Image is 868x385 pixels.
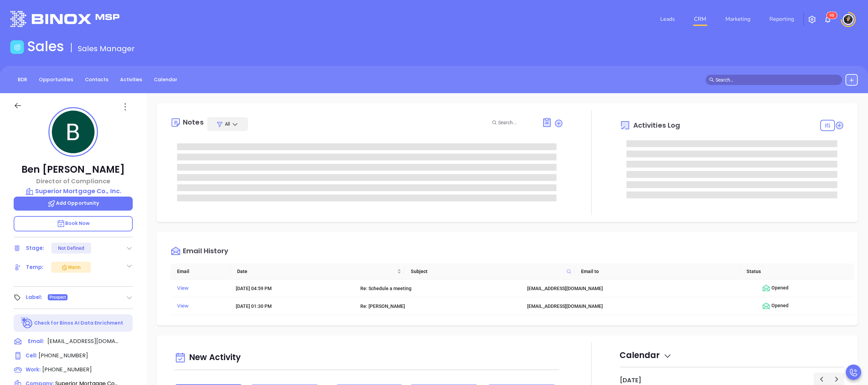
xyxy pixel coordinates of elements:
span: [PHONE_NUMBER] [39,352,88,359]
a: Leads [657,12,678,26]
div: New Activity [174,349,559,367]
span: Work: [26,366,41,373]
th: Email [170,263,230,280]
h1: Sales [27,38,64,55]
span: Book Now [57,220,90,227]
span: search [709,77,714,82]
div: Notes [183,119,204,126]
a: BDR [14,74,31,85]
span: Email: [28,337,44,346]
div: [DATE] 04:59 PM [236,285,351,292]
h2: [DATE] [620,376,641,384]
input: Search… [715,76,838,84]
a: Calendar [150,74,182,85]
img: iconNotification [824,15,832,24]
span: Prospect [49,294,66,301]
div: Label: [26,292,42,302]
a: CRM [691,12,709,26]
span: Cell : [26,352,37,359]
div: Temp: [26,262,44,272]
div: Email History [183,247,228,257]
div: View [177,284,226,293]
img: Ai-Enrich-DaqCidB-.svg [21,317,33,329]
div: [EMAIL_ADDRESS][DOMAIN_NAME] [527,302,752,310]
div: [DATE] 01:30 PM [236,302,351,310]
span: 9 [829,13,832,18]
img: iconSetting [808,15,816,24]
img: user [843,14,854,25]
div: Re: [PERSON_NAME] [360,302,518,310]
span: [EMAIL_ADDRESS][DOMAIN_NAME] [47,337,119,345]
a: Activities [116,74,146,85]
span: Date [237,268,396,275]
div: Warm [61,263,81,271]
th: Date [230,263,404,280]
span: Activities Log [633,122,680,129]
img: logo [10,11,119,27]
span: Sales Manager [78,43,135,54]
div: Opened [762,284,852,293]
th: Email to [574,263,740,280]
p: Director of Compliance [14,176,133,186]
a: Reporting [767,12,797,26]
a: Marketing [723,12,753,26]
img: profile-user [52,111,95,153]
span: All [225,120,230,127]
span: Add Opportunity [47,200,99,206]
p: Check for Binox AI Data Enrichment [34,319,123,327]
div: Not Defined [58,243,84,254]
th: Status [740,263,843,280]
div: Stage: [26,243,44,253]
a: Opportunities [35,74,77,85]
div: Opened [762,302,852,310]
a: Contacts [81,74,113,85]
sup: 98 [827,12,837,19]
input: Search... [498,119,534,126]
span: 8 [832,13,834,18]
div: View [177,301,226,311]
div: [EMAIL_ADDRESS][DOMAIN_NAME] [527,285,752,292]
span: Calendar [620,350,672,361]
span: [PHONE_NUMBER] [42,366,92,373]
p: Ben [PERSON_NAME] [14,163,133,176]
span: Subject [411,268,564,275]
a: Superior Mortgage Co., Inc. [14,186,133,196]
div: Re: Schedule a meeting [360,285,518,292]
